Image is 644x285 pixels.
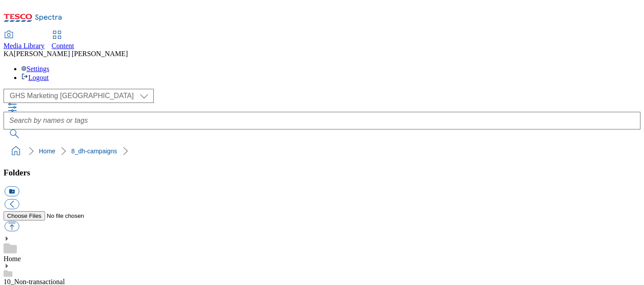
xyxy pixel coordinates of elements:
span: Content [52,42,74,49]
a: Logout [21,74,49,81]
a: Home [39,148,55,155]
span: Media Library [4,42,45,49]
a: home [9,144,23,158]
h3: Folders [4,168,640,178]
a: Media Library [4,31,45,50]
a: Content [52,31,74,50]
span: KA [4,50,14,57]
input: Search by names or tags [4,112,640,129]
nav: breadcrumb [4,143,640,160]
a: 8_dh-campaigns [71,148,117,155]
a: Home [4,255,21,262]
a: Settings [21,65,50,72]
span: [PERSON_NAME] [PERSON_NAME] [14,50,128,57]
